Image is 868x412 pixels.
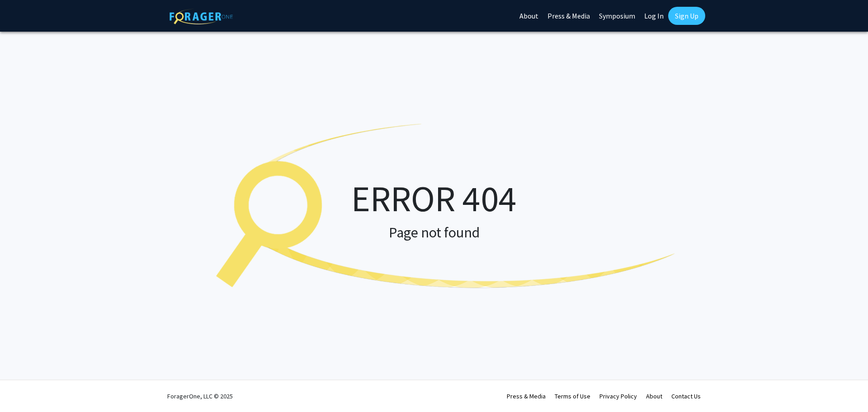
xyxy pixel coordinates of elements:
[190,223,678,241] h2: Page not found
[671,392,701,400] a: Contact Us
[599,392,637,400] a: Privacy Policy
[190,176,678,220] h1: ERROR 404
[167,380,233,412] div: ForagerOne, LLC © 2025
[170,9,233,24] img: ForagerOne Logo
[507,392,546,400] a: Press & Media
[668,7,705,25] a: Sign Up
[646,392,662,400] a: About
[555,392,590,400] a: Terms of Use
